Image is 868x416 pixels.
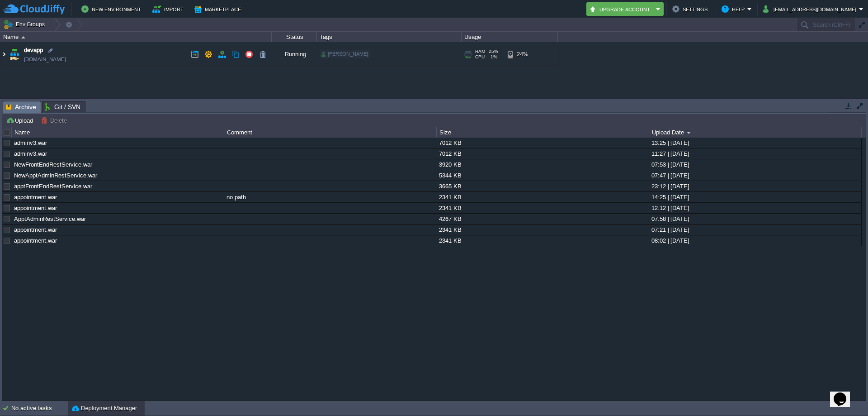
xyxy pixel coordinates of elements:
button: Upgrade Account [589,4,653,14]
div: 13:25 | [DATE] [649,138,861,148]
div: 2341 KB [437,192,648,202]
span: Git / SVN [45,101,80,112]
div: 2341 KB [437,203,648,213]
div: Tags [317,32,461,42]
span: RAM [475,49,485,54]
a: adminv3.war [14,150,47,157]
button: Settings [672,4,710,14]
div: 07:21 | [DATE] [649,225,861,235]
button: Help [722,4,747,14]
div: 07:47 | [DATE] [649,170,861,181]
img: AMDAwAAAACH5BAEAAAAALAAAAAABAAEAAAICRAEAOw== [21,36,25,38]
div: No active tasks [11,401,68,416]
div: Name [12,127,224,138]
div: 7012 KB [437,138,648,148]
div: 2341 KB [437,235,648,246]
div: [PERSON_NAME] [320,50,370,58]
div: 5344 KB [437,170,648,181]
span: 25% [489,49,498,54]
div: 11:27 | [DATE] [649,148,861,159]
a: appointment.war [14,194,57,201]
div: 7012 KB [437,148,648,159]
img: CloudJiffy [3,4,65,15]
iframe: chat widget [830,380,859,407]
a: adminv3.war [14,139,47,146]
div: 3665 KB [437,181,648,191]
button: Upload [6,116,36,124]
button: Marketplace [194,4,244,14]
div: 12:12 | [DATE] [649,203,861,213]
a: appointment.war [14,205,57,211]
div: Name [1,32,271,42]
span: Archive [6,101,36,113]
button: New Environment [81,4,144,14]
div: 4267 KB [437,214,648,224]
img: AMDAwAAAACH5BAEAAAAALAAAAAABAAEAAAICRAEAOw== [8,42,21,67]
div: 14:25 | [DATE] [649,192,861,202]
div: 07:58 | [DATE] [649,214,861,224]
button: [EMAIL_ADDRESS][DOMAIN_NAME] [763,4,859,14]
div: 2341 KB [437,225,648,235]
div: 24% [508,42,537,67]
div: Status [272,32,316,42]
button: Delete [41,116,70,124]
div: no path [224,192,436,202]
div: 07:53 | [DATE] [649,159,861,170]
a: apptFrontEndRestService.war [14,183,92,190]
div: Usage [462,32,557,42]
a: devapp [24,46,43,55]
img: AMDAwAAAACH5BAEAAAAALAAAAAABAAEAAAICRAEAOw== [0,42,8,67]
a: appointment.war [14,237,57,244]
div: Comment [225,127,436,138]
a: appointment.war [14,226,57,233]
a: NewFrontEndRestService.war [14,161,92,168]
a: [DOMAIN_NAME] [24,55,66,64]
div: Upload Date [650,127,861,138]
button: Env Groups [3,18,48,31]
button: Import [152,4,186,14]
div: 3920 KB [437,159,648,170]
button: Deployment Manager [72,404,137,413]
a: ApptAdminRestService.war [14,215,86,222]
a: NewApptAdminRestService.war [14,172,97,179]
div: Running [272,42,317,67]
div: 08:02 | [DATE] [649,235,861,246]
div: 23:12 | [DATE] [649,181,861,191]
div: Size [437,127,649,138]
span: CPU [475,54,485,60]
span: 1% [488,54,497,60]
